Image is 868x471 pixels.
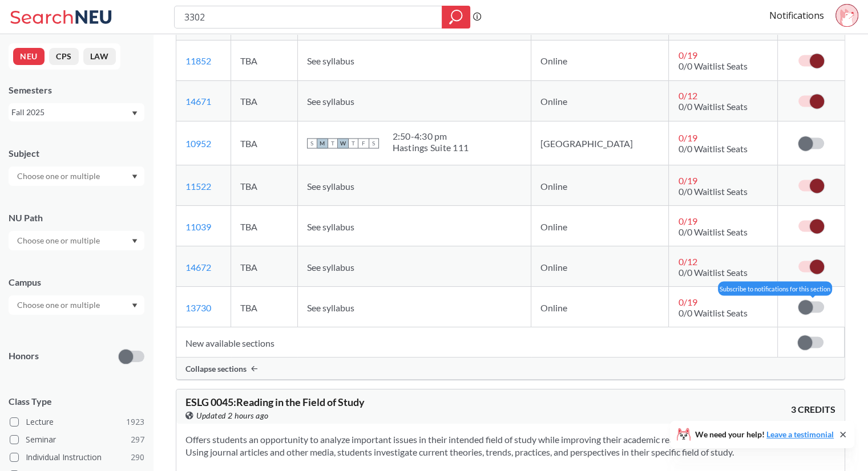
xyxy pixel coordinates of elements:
[307,96,354,107] span: See syllabus
[369,138,379,148] span: S
[231,287,297,327] td: TBA
[231,81,297,121] td: TBA
[10,415,144,429] label: Lecture
[678,266,747,277] span: 0/0 Waitlist Seats
[307,138,317,148] span: S
[678,132,697,143] span: 0 / 19
[678,101,747,112] span: 0/0 Waitlist Seats
[531,165,669,206] td: Online
[11,234,107,247] input: Choose one or multiple
[393,142,469,153] div: Hastings Suite 111
[132,303,138,308] svg: Dropdown arrow
[9,395,144,408] span: Class Type
[83,48,116,65] button: LAW
[176,327,777,358] td: New available sections
[307,221,354,232] span: See syllabus
[358,138,369,148] span: F
[9,103,144,121] div: Fall 2025Dropdown arrow
[678,185,747,196] span: 0/0 Waitlist Seats
[11,169,107,183] input: Choose one or multiple
[9,276,144,289] div: Campus
[531,40,669,81] td: Online
[185,55,211,66] a: 11852
[185,302,211,312] a: 13730
[11,106,131,119] div: Fall 2025
[132,111,138,116] svg: Dropdown arrow
[131,433,144,446] span: 297
[185,261,211,272] a: 14672
[307,261,354,272] span: See syllabus
[185,138,211,149] a: 10952
[678,296,697,307] span: 0 / 19
[766,429,834,439] a: Leave a testimonial
[348,138,358,148] span: T
[531,246,669,287] td: Online
[176,358,845,379] div: Collapse sections
[769,9,824,22] a: Notifications
[678,90,697,101] span: 0 / 12
[307,55,354,66] span: See syllabus
[132,239,138,243] svg: Dropdown arrow
[678,50,697,60] span: 0 / 19
[531,206,669,246] td: Online
[307,302,354,312] span: See syllabus
[317,138,328,148] span: M
[185,96,211,107] a: 14671
[231,206,297,246] td: TBA
[231,165,297,206] td: TBA
[185,433,835,458] section: Offers students an opportunity to analyze important issues in their intended field of study while...
[9,147,144,160] div: Subject
[49,48,79,65] button: CPS
[231,40,297,81] td: TBA
[442,6,470,29] div: magnifying glass
[185,363,247,373] span: Collapse sections
[131,451,144,464] span: 290
[393,131,469,142] div: 2:50 - 4:30 pm
[678,307,747,318] span: 0/0 Waitlist Seats
[13,48,45,65] button: NEU
[678,226,747,237] span: 0/0 Waitlist Seats
[183,7,434,27] input: Class, professor, course number, "phrase"
[9,295,144,315] div: Dropdown arrow
[695,431,834,438] span: We need your help!
[678,255,697,266] span: 0 / 12
[328,138,338,148] span: T
[185,180,211,191] a: 11522
[126,416,144,428] span: 1923
[9,84,144,96] div: Semesters
[678,143,747,154] span: 0/0 Waitlist Seats
[11,298,107,312] input: Choose one or multiple
[449,9,463,25] svg: magnifying glass
[531,121,669,165] td: [GEOGRAPHIC_DATA]
[9,231,144,250] div: Dropdown arrow
[196,409,269,421] span: Updated 2 hours ago
[531,287,669,327] td: Online
[10,450,144,465] label: Individual Instruction
[9,350,39,363] p: Honors
[791,403,835,415] span: 3 CREDITS
[531,81,669,121] td: Online
[10,432,144,447] label: Seminar
[678,174,697,185] span: 0 / 19
[678,215,697,226] span: 0 / 19
[132,174,138,179] svg: Dropdown arrow
[9,212,144,224] div: NU Path
[231,246,297,287] td: TBA
[678,60,747,71] span: 0/0 Waitlist Seats
[185,221,211,232] a: 11039
[231,121,297,165] td: TBA
[9,167,144,186] div: Dropdown arrow
[185,395,365,408] span: ESLG 0045 : Reading in the Field of Study
[307,180,354,191] span: See syllabus
[338,138,348,148] span: W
